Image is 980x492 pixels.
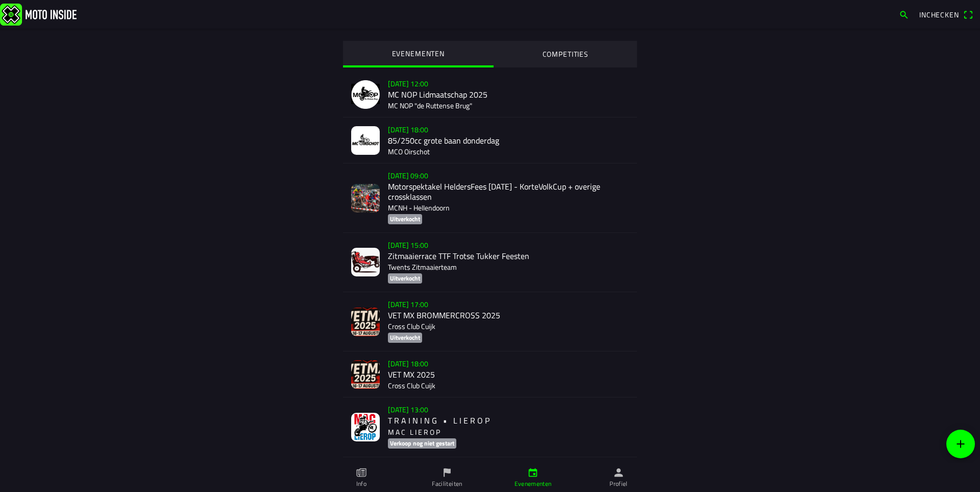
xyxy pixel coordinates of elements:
ion-icon: flag [442,467,453,478]
a: [DATE] 15:00Zitmaaierrace TTF Trotse Tukker FeestenTwents ZitmaaierteamUitverkocht [343,233,637,292]
ion-label: Profiel [609,479,628,488]
ion-icon: paper [356,467,367,478]
a: [DATE] 13:00T R A I N I N G • L I E R O PM A C L I E R O PVerkoop nog niet gestart [343,397,637,457]
img: ToOTEnApZJVj9Pzz1xRwSzyklFozcXcY1oM9IXHl.jpg [351,184,380,213]
ion-label: Faciliteiten [432,479,462,488]
ion-segment-button: EVENEMENTEN [343,41,494,67]
span: Inchecken [919,9,959,20]
img: 49bOUzry5ZunkF68li24h16UJcfgC0EJUCBRlIWP.jpg [351,126,380,155]
ion-icon: person [613,467,624,478]
img: nqVjGR7w9L1lx1i9iSUta8yeC2jT49Su6SYODyDY.jpg [351,248,380,276]
ion-icon: add [954,438,967,450]
a: search [894,6,914,23]
ion-label: Info [356,479,366,488]
a: [DATE] 12:00MC NOP Lidmaatschap 2025MC NOP "de Ruttense Brug" [343,72,637,118]
a: [DATE] 18:00VET MX 2025Cross Club Cuijk [343,352,637,397]
a: [DATE] 18:0085/250cc grote baan donderdagMCO Oirschot [343,118,637,163]
ion-label: Evenementen [514,479,552,488]
img: GmdhPuAHibeqhJsKIY2JiwLbclnkXaGSfbvBl2T8.png [351,80,380,109]
ion-icon: calendar [527,467,538,478]
a: [DATE] 17:00VET MX BROMMERCROSS 2025Cross Club CuijkUitverkocht [343,292,637,352]
ion-segment-button: COMPETITIES [494,41,638,67]
a: Incheckenqr scanner [914,6,978,23]
img: c0iYBUXoDeaukpUjKvbxM5WgCcdqEOJGrqgDHjjo.png [351,413,380,441]
img: ZbudpXhMoREDwX92u5ilukar5XmcvOOZpae40Uk3.jpg [351,360,380,389]
img: cUzKkvrzoDV55mm8iTk0lzAdoz4YgRQGm4CXlmZj.jpg [351,308,380,336]
a: [DATE] 09:00Motorspektakel HeldersFees [DATE] - KorteVolkCup + overige crossklassenMCNH - Hellend... [343,163,637,232]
